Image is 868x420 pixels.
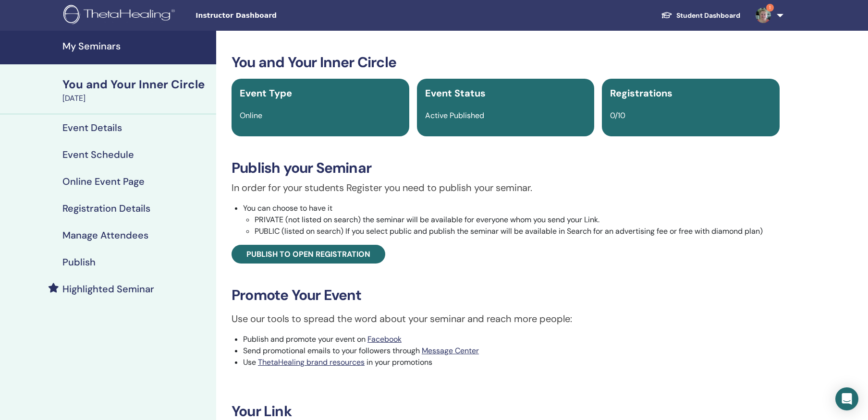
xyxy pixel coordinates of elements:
[196,11,340,21] span: Instructor Dashboard
[243,203,780,237] li: You can choose to have it
[62,93,210,104] div: [DATE]
[62,203,150,214] h4: Registration Details
[62,40,210,52] h4: My Seminars
[243,357,780,368] li: Use in your promotions
[425,110,484,120] span: Active Published
[835,387,858,410] div: Open Intercom Messenger
[62,122,122,133] h4: Event Details
[653,7,748,24] a: Student Dashboard
[756,8,771,23] img: default.png
[243,345,780,357] li: Send promotional emails to your followers through
[610,87,672,99] span: Registrations
[422,346,479,356] a: Message Center
[425,87,486,99] span: Event Status
[232,159,780,177] h3: Publish your Seminar
[63,5,178,26] img: logo.png
[246,249,370,259] span: Publish to open registration
[610,110,625,120] span: 0/10
[62,229,148,241] h4: Manage Attendees
[232,245,385,264] a: Publish to open registration
[255,214,780,226] li: PRIVATE (not listed on search) the seminar will be available for everyone whom you send your Link.
[232,287,780,304] h3: Promote Your Event
[62,149,134,160] h4: Event Schedule
[766,4,774,12] span: 1
[258,357,365,367] a: ThetaHealing brand resources
[255,226,780,237] li: PUBLIC (listed on search) If you select public and publish the seminar will be available in Searc...
[661,11,672,19] img: graduation-cap-white.svg
[62,283,154,295] h4: Highlighted Seminar
[62,76,210,93] div: You and Your Inner Circle
[62,176,145,187] h4: Online Event Page
[243,334,780,345] li: Publish and promote your event on
[367,334,402,344] a: Facebook
[232,403,780,420] h3: Your Link
[62,256,96,268] h4: Publish
[240,87,292,99] span: Event Type
[232,312,780,326] p: Use our tools to spread the word about your seminar and reach more people:
[232,54,780,71] h3: You and Your Inner Circle
[240,110,262,120] span: Online
[57,76,216,104] a: You and Your Inner Circle[DATE]
[232,180,780,195] p: In order for your students Register you need to publish your seminar.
